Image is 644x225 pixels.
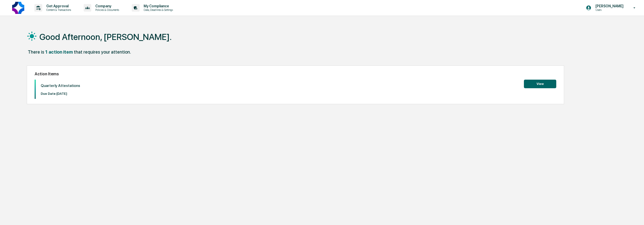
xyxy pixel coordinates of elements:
[41,83,80,88] p: Quarterly Attestations
[12,2,24,14] img: logo
[91,4,122,8] p: Company
[42,8,74,12] p: Content & Transactions
[35,72,556,76] h2: Action Items
[91,8,122,12] p: Policies & Documents
[524,80,556,88] button: View
[45,49,73,55] div: 1 action item
[591,8,626,12] p: Users
[140,8,175,12] p: Data, Deadlines & Settings
[42,4,74,8] p: Get Approval
[28,49,44,55] div: There is
[140,4,175,8] p: My Compliance
[591,4,626,8] p: [PERSON_NAME]
[41,92,80,96] p: Due Date: [DATE]
[39,32,172,42] h1: Good Afternoon, [PERSON_NAME].
[74,49,131,55] div: that requires your attention.
[524,81,556,86] a: View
